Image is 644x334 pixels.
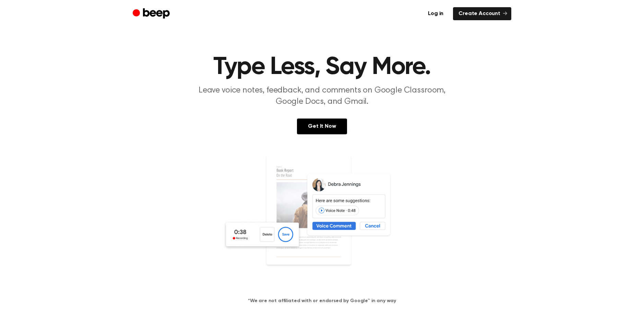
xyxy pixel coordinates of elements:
[223,155,421,286] img: Voice Comments on Docs and Recording Widget
[190,85,454,108] p: Leave voice notes, feedback, and comments on Google Classroom, Google Docs, and Gmail.
[453,7,511,20] a: Create Account
[297,119,347,134] a: Get It Now
[133,7,171,21] a: Beep
[8,297,636,305] h4: *We are not affiliated with or endorsed by Google™ in any way
[422,7,449,20] a: Log in
[146,55,498,79] h1: Type Less, Say More.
